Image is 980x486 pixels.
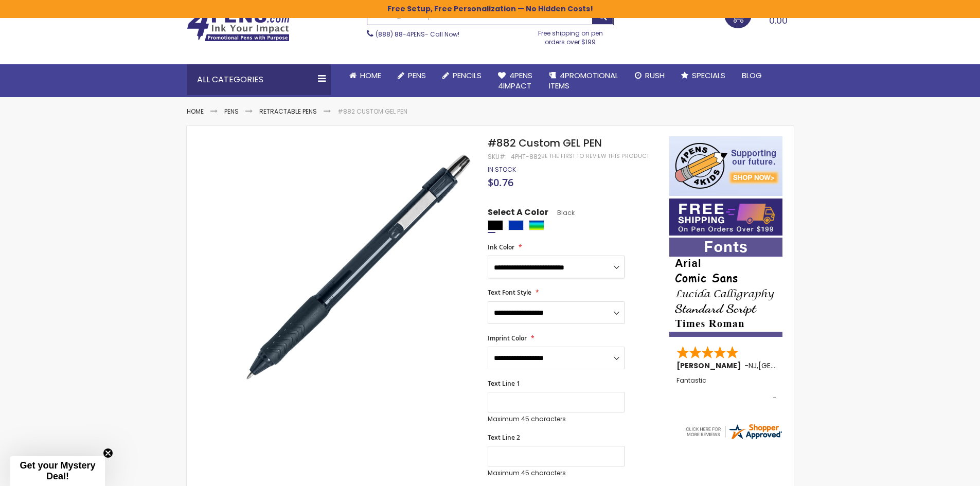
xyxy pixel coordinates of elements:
[389,64,434,87] a: Pens
[749,361,757,371] span: NJ
[627,64,673,87] a: Rush
[488,220,503,230] div: Black
[488,379,520,388] span: Text Line 1
[488,433,520,442] span: Text Line 2
[669,238,782,337] img: font-personalization-examples
[488,165,516,174] span: In stock
[742,70,762,81] span: Blog
[187,9,290,42] img: 4Pens Custom Pens and Promotional Products
[488,166,516,174] div: Availability
[360,70,381,81] span: Home
[488,334,527,343] span: Imprint Color
[769,14,788,27] span: 0.00
[341,64,389,87] a: Home
[541,152,649,160] a: Be the first to review this product
[549,70,618,91] span: 4PROMOTIONAL ITEMS
[453,70,482,81] span: Pencils
[224,107,239,116] a: Pens
[10,456,105,486] div: Get your Mystery Deal!Close teaser
[684,422,783,441] img: 4pens.com widget logo
[684,434,783,443] a: 4pens.com certificate URL
[488,288,531,297] span: Text Font Style
[541,64,627,98] a: 4PROMOTIONALITEMS
[676,361,744,371] span: [PERSON_NAME]
[337,107,407,116] li: #882 Custom GEL PEN
[669,136,782,196] img: 4pens 4 kids
[488,469,625,477] p: Maximum 45 characters
[488,175,513,189] span: $0.76
[434,64,490,87] a: Pencils
[508,220,524,230] div: Blue
[511,153,541,161] div: 4PHT-882
[529,220,544,230] div: Assorted
[103,448,113,458] button: Close teaser
[673,64,734,87] a: Specials
[669,199,782,236] img: Free shipping on orders over $199
[548,208,575,217] span: Black
[758,361,834,371] span: [GEOGRAPHIC_DATA]
[376,30,425,39] a: (888) 88-4PENS
[187,64,331,95] div: All Categories
[645,70,665,81] span: Rush
[488,415,625,423] p: Maximum 45 characters
[488,136,602,150] span: #882 Custom GEL PEN
[259,107,317,116] a: Retractable Pens
[490,64,541,98] a: 4Pens4impact
[20,460,95,481] span: Get your Mystery Deal!
[187,107,204,116] a: Home
[239,151,474,386] img: _882-custom-gel-pen-black_1.jpg
[744,361,834,371] span: - ,
[488,207,548,221] span: Select A Color
[488,243,514,251] span: Ink Color
[676,377,776,399] div: Fantastic
[692,70,725,81] span: Specials
[498,70,532,91] span: 4Pens 4impact
[488,152,507,161] strong: SKU
[376,30,459,39] span: - Call Now!
[527,25,614,46] div: Free shipping on pen orders over $199
[734,64,770,87] a: Blog
[408,70,426,81] span: Pens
